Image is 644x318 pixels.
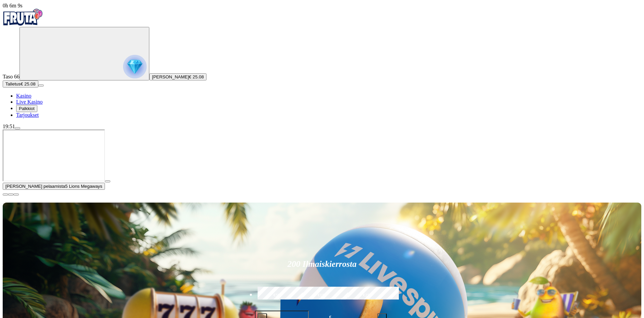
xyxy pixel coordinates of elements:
[346,286,388,305] label: €250
[3,3,23,8] span: user session time
[21,81,35,86] span: € 25.08
[15,127,20,129] button: menu
[13,193,19,196] button: fullscreen icon
[152,74,189,79] span: [PERSON_NAME]
[123,55,147,78] img: reward progress
[16,93,31,99] a: Kasino
[3,74,20,79] span: Taso 66
[8,193,13,196] button: chevron-down icon
[3,130,105,181] iframe: 5 Lions Megaways
[149,73,206,80] button: [PERSON_NAME]€ 25.08
[3,21,43,27] a: Fruta
[5,184,65,189] span: [PERSON_NAME] pelaamista
[3,193,8,196] button: close icon
[19,106,35,111] span: Palkkiot
[3,80,38,87] button: Talletusplus icon€ 25.08
[5,81,21,86] span: Talletus
[105,180,110,182] button: play icon
[16,105,37,112] button: Palkkiot
[16,112,39,118] a: Tarjoukset
[3,93,641,118] nav: Main menu
[3,9,641,118] nav: Primary
[189,74,204,79] span: € 25.08
[38,84,44,86] button: menu
[301,286,343,305] label: €150
[3,9,43,26] img: Fruta
[20,27,149,80] button: reward progress
[256,286,298,305] label: €50
[3,123,15,129] span: 19:51
[3,183,105,190] button: [PERSON_NAME] pelaamista5 Lions Megaways
[16,99,43,105] a: Live Kasino
[65,184,102,189] span: 5 Lions Megaways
